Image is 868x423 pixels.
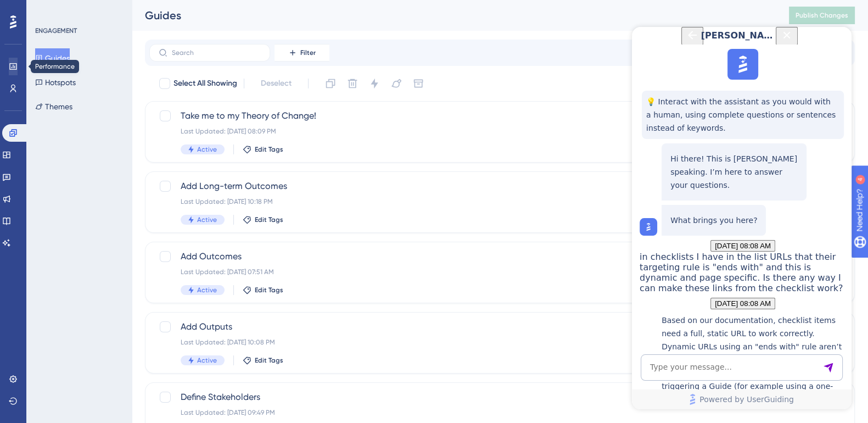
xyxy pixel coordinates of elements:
button: Deselect [251,74,301,93]
button: Guides [35,48,70,68]
span: Active [197,356,217,365]
button: Filter [275,44,329,62]
span: Edit Tags [255,286,283,294]
button: Hotspots [35,73,76,92]
button: Edit Tags [243,215,283,224]
span: Filter [300,48,316,57]
div: ENGAGEMENT [35,26,77,35]
div: 4 [76,5,80,14]
button: Edit Tags [243,286,283,294]
span: Edit Tags [255,356,283,365]
button: Edit Tags [243,356,283,365]
iframe: UserGuiding AI Assistant [632,27,852,409]
textarea: AI Assistant Text Input [9,327,211,354]
div: Last Updated: [DATE] 08:09 PM [181,127,731,136]
button: Edit Tags [243,145,283,154]
span: Active [197,215,217,224]
span: Add Outputs [181,320,731,333]
div: Last Updated: [DATE] 07:51 AM [181,268,731,276]
span: Powered by UserGuiding [68,366,162,379]
span: Edit Tags [255,145,283,154]
button: Publish Changes [789,7,855,24]
span: Take me to my Theory of Change! [181,109,731,123]
button: Themes [35,97,72,116]
span: Deselect [261,77,292,90]
span: Add Long-term Outcomes [181,180,731,193]
span: Publish Changes [796,11,848,20]
span: Active [197,145,217,154]
span: Active [197,286,217,294]
p: Based on our documentation, checklist items need a full, static URL to work correctly. Dynamic UR... [30,287,214,405]
div: Last Updated: [DATE] 09:49 PM [181,408,731,417]
span: Select All Showing [173,77,237,90]
span: Define Stakeholders [181,391,731,404]
input: Search [172,49,261,57]
span: Edit Tags [255,215,283,224]
div: Send Message [191,335,202,346]
div: Last Updated: [DATE] 10:08 PM [181,338,731,347]
div: Guides [145,8,761,23]
span: Need Help? [26,3,69,16]
span: Add Outcomes [181,250,731,263]
div: Last Updated: [DATE] 10:18 PM [181,197,731,206]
